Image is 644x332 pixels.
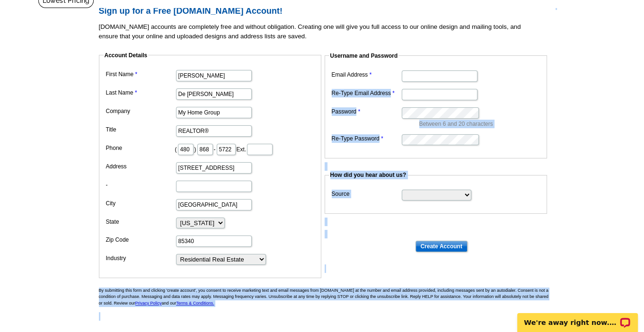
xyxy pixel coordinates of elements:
label: Email Address [332,70,401,79]
label: Re-Type Email Address [332,89,401,97]
input: Create Account [415,241,468,252]
label: Source [332,190,401,198]
label: - [106,181,175,189]
iframe: LiveChat chat widget [511,302,644,332]
p: Between 6 and 20 characters [419,120,542,128]
legend: Username and Password [329,52,399,60]
p: [DOMAIN_NAME] accounts are completely free and without obligation. Creating one will give you ful... [99,22,553,41]
a: Privacy Policy [135,301,162,306]
label: Industry [106,254,175,262]
label: First Name [106,70,175,79]
label: Password [332,107,401,116]
label: Title [106,125,175,134]
legend: How did you hear about us? [329,171,407,179]
label: Phone [106,144,175,152]
h2: Sign up for a Free [DOMAIN_NAME] Account! [99,6,553,17]
dd: ( ) - Ext. [104,141,317,156]
legend: Account Details [104,51,149,60]
label: Zip Code [106,236,175,244]
p: By submitting this form and clicking 'create account', you consent to receive marketing text and ... [99,288,553,307]
label: Company [106,107,175,115]
a: Terms & Conditions. [176,301,214,306]
label: City [106,199,175,208]
label: Re-Type Password [332,134,401,143]
label: Last Name [106,88,175,97]
label: State [106,218,175,226]
label: Address [106,162,175,171]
